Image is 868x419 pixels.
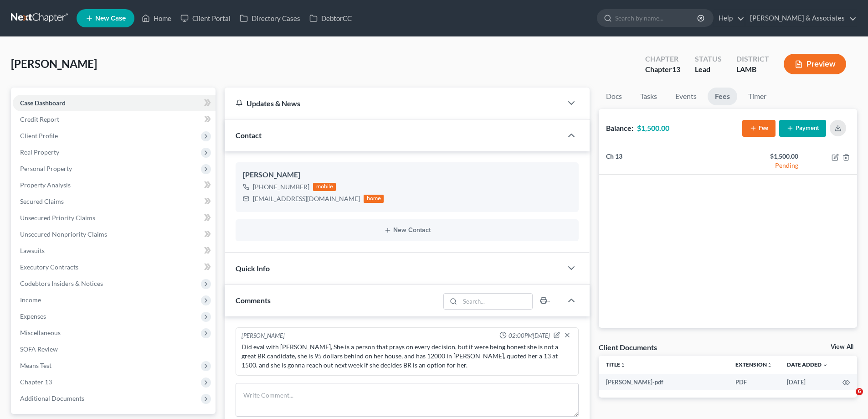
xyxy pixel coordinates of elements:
span: Comments [236,296,271,305]
a: Client Portal [176,10,235,26]
span: Means Test [20,362,51,369]
span: Contact [236,131,262,140]
span: Property Analysis [20,181,71,189]
a: Unsecured Nonpriority Claims [13,226,216,243]
button: New Contact [243,227,571,234]
a: Home [137,10,176,26]
span: Miscellaneous [20,329,61,336]
input: Search by name... [615,10,699,26]
i: unfold_more [620,362,626,368]
span: Expenses [20,312,46,320]
i: expand_more [822,362,828,368]
span: Additional Documents [20,394,84,402]
span: Executory Contracts [20,263,78,271]
span: Unsecured Nonpriority Claims [20,230,107,238]
a: Property Analysis [13,177,216,193]
div: Chapter [645,54,680,64]
td: [DATE] [780,374,835,390]
div: [EMAIL_ADDRESS][DOMAIN_NAME] [253,194,360,203]
a: Tasks [633,88,664,105]
div: Client Documents [599,342,657,352]
div: Lead [695,64,722,75]
a: Secured Claims [13,193,216,210]
a: Unsecured Priority Claims [13,210,216,226]
td: PDF [728,374,780,390]
a: [PERSON_NAME] & Associates [745,10,857,26]
div: LAMB [736,64,769,75]
span: SOFA Review [20,345,58,353]
a: Extensionunfold_more [735,361,772,368]
div: District [736,54,769,64]
div: Chapter [645,64,680,75]
td: [PERSON_NAME]-pdf [599,374,728,390]
span: 02:00PM[DATE] [508,331,550,340]
a: Events [668,88,704,105]
button: Fee [742,120,776,137]
div: [PERSON_NAME] [243,170,571,181]
span: New Case [95,15,126,22]
a: Help [714,10,745,26]
a: Lawsuits [13,243,216,259]
span: Client Profile [20,132,58,140]
div: $1,500.00 [735,152,798,161]
span: Quick Info [236,264,270,273]
i: unfold_more [767,362,772,368]
a: Executory Contracts [13,259,216,275]
span: Codebtors Insiders & Notices [20,279,103,287]
div: [PERSON_NAME] [241,331,285,341]
span: 6 [856,388,863,395]
div: home [364,195,384,203]
a: Titleunfold_more [606,361,626,368]
span: Real Property [20,148,59,156]
a: Directory Cases [235,10,305,26]
button: Preview [784,54,846,74]
span: Credit Report [20,115,59,123]
span: Chapter 13 [20,378,52,386]
a: Case Dashboard [13,95,216,111]
span: Lawsuits [20,247,45,254]
span: 13 [672,65,680,73]
span: Unsecured Priority Claims [20,214,95,222]
div: Did eval with [PERSON_NAME], She is a person that prays on every decision, but if were being hone... [241,342,573,370]
a: DebtorCC [305,10,356,26]
a: Date Added expand_more [787,361,828,368]
div: [PHONE_NUMBER] [253,182,309,191]
a: Fees [708,88,737,105]
span: Personal Property [20,165,72,172]
button: Payment [779,120,826,137]
strong: Balance: [606,124,633,132]
strong: $1,500.00 [637,124,669,132]
span: Income [20,296,41,304]
a: Credit Report [13,111,216,128]
span: Case Dashboard [20,99,66,107]
span: [PERSON_NAME] [11,57,97,70]
a: SOFA Review [13,341,216,357]
a: Docs [599,88,629,105]
td: Ch 13 [599,148,728,175]
div: Pending [735,161,798,170]
a: View All [831,344,853,350]
span: Secured Claims [20,197,64,205]
iframe: Intercom live chat [837,388,859,410]
div: mobile [313,183,336,191]
a: Timer [741,88,774,105]
div: Status [695,54,722,64]
input: Search... [460,294,533,309]
div: Updates & News [236,98,551,108]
